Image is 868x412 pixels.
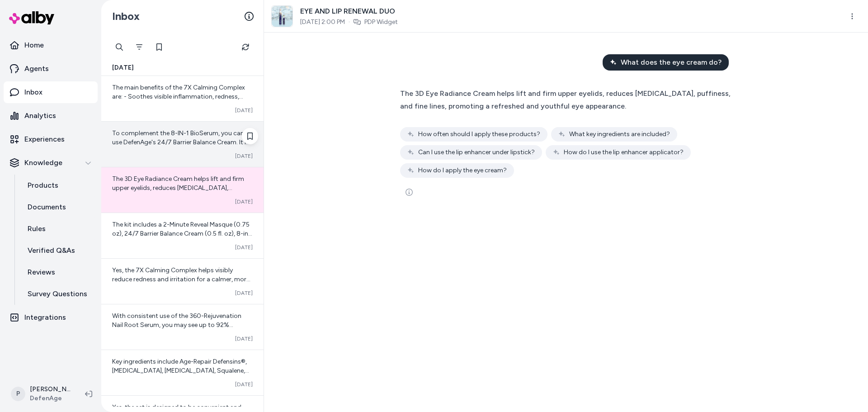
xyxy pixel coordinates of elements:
[400,183,418,201] button: See more
[24,87,42,98] p: Inbox
[19,240,98,261] a: Verified Q&As
[24,157,62,168] p: Knowledge
[418,148,535,157] span: Can I use the lip enhancer under lipstick?
[418,130,540,139] span: How often should I apply these products?
[112,175,247,210] span: The 3D Eye Radiance Cream helps lift and firm upper eyelids, reduces [MEDICAL_DATA], puffiness, a...
[112,358,249,393] span: Key ingredients include Age-Repair Defensins®, [MEDICAL_DATA], [MEDICAL_DATA], Squalene, Red Alga...
[4,307,98,328] a: Integrations
[24,312,66,323] p: Integrations
[235,107,253,114] span: [DATE]
[19,261,98,283] a: Reviews
[19,283,98,305] a: Survey Questions
[28,267,55,278] p: Reviews
[101,76,264,121] a: The main benefits of the 7X Calming Complex are: - Soothes visible inflammation, redness, irritat...
[400,89,731,110] span: The 3D Eye Radiance Cream helps lift and firm upper eyelids, reduces [MEDICAL_DATA], puffiness, a...
[28,202,66,213] p: Documents
[28,180,58,191] p: Products
[300,18,345,27] span: [DATE] 2:00 PM
[4,105,98,127] a: Analytics
[4,58,98,80] a: Agents
[130,38,148,56] button: Filter
[621,57,722,68] span: What does the eye cream do?
[4,128,98,150] a: Experiences
[101,213,264,258] a: The kit includes a 2-Minute Reveal Masque (0.75 oz), 24/7 Barrier Balance Cream (0.5 fl. oz), 8-i...
[19,218,98,240] a: Rules
[24,134,65,145] p: Experiences
[11,387,25,401] span: P
[19,196,98,218] a: Documents
[28,223,46,234] p: Rules
[236,38,255,56] button: Refresh
[112,84,250,218] span: The main benefits of the 7X Calming Complex are: - Soothes visible inflammation, redness, irritat...
[569,130,670,139] span: What key ingredients are included?
[112,63,134,72] span: [DATE]
[28,289,87,299] p: Survey Questions
[101,304,264,350] a: With consistent use of the 360-Rejuvenation Nail Root Serum, you may see up to 92% smoother nails...
[101,258,264,304] a: Yes, the 7X Calming Complex helps visibly reduce redness and irritation for a calmer, more comfor...
[30,394,71,403] span: DefenAge
[349,18,350,27] span: ·
[28,245,75,256] p: Verified Q&As
[300,6,398,17] span: EYE AND LIP RENEWAL DUO
[5,379,78,408] button: P[PERSON_NAME]DefenAge
[30,385,71,394] p: [PERSON_NAME]
[9,11,54,24] img: alby Logo
[101,167,264,213] a: The 3D Eye Radiance Cream helps lift and firm upper eyelids, reduces [MEDICAL_DATA], puffiness, a...
[19,175,98,196] a: Products
[24,63,49,74] p: Agents
[112,9,140,23] h2: Inbox
[4,152,98,174] button: Knowledge
[364,18,398,27] a: PDP Widget
[4,34,98,56] a: Home
[418,166,507,175] span: How do I apply the eye cream?
[24,40,44,51] p: Home
[564,148,684,157] span: How do I use the lip enhancer applicator?
[235,289,253,297] span: [DATE]
[112,312,251,383] span: With consistent use of the 360-Rejuvenation Nail Root Serum, you may see up to 92% smoother nails...
[101,350,264,395] a: Key ingredients include Age-Repair Defensins®, [MEDICAL_DATA], [MEDICAL_DATA], Squalene, Red Alga...
[235,198,253,205] span: [DATE]
[4,81,98,103] a: Inbox
[112,129,250,209] span: To complement the 8-IN-1 BioSerum, you can use DefenAge's 24/7 Barrier Balance Cream. It is desig...
[235,244,253,251] span: [DATE]
[112,221,252,246] span: The kit includes a 2-Minute Reveal Masque (0.75 oz), 24/7 Barrier Balance Cream (0.5 fl. oz), 8-i...
[235,335,253,342] span: [DATE]
[272,6,292,27] img: eye-and-lip-renewal-duo.jpg
[235,152,253,160] span: [DATE]
[235,381,253,388] span: [DATE]
[24,110,56,121] p: Analytics
[101,121,264,167] a: To complement the 8-IN-1 BioSerum, you can use DefenAge's 24/7 Barrier Balance Cream. It is desig...
[112,266,250,292] span: Yes, the 7X Calming Complex helps visibly reduce redness and irritation for a calmer, more comfor...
